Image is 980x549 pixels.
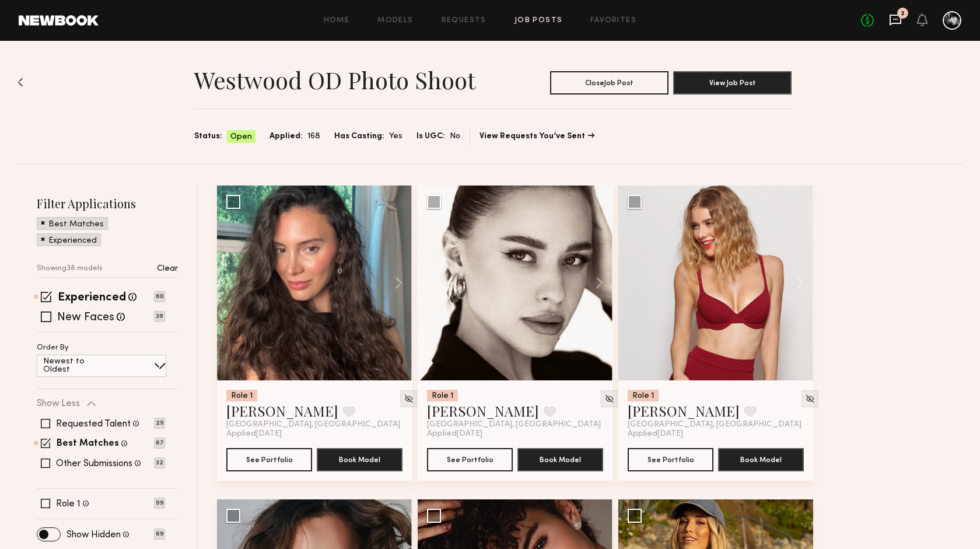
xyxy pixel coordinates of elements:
h1: Westwood OD Photo Shoot [194,65,475,95]
div: 2 [901,11,905,17]
a: [PERSON_NAME] [628,401,740,420]
button: Book Model [317,448,402,471]
p: Newest to Oldest [43,358,113,374]
a: Requests [442,17,487,25]
label: Experienced [58,292,126,304]
p: 67 [154,438,165,449]
p: Show Less [37,399,80,408]
a: Book Model [317,454,402,464]
div: Applied [DATE] [628,429,804,439]
p: 25 [154,418,165,429]
a: Home [324,17,350,25]
span: Status: [194,130,222,143]
img: Unhide Model [604,394,614,404]
span: Applied: [269,130,303,143]
p: Experienced [48,237,97,245]
label: New Faces [57,312,114,324]
div: Applied [DATE] [427,429,603,439]
button: See Portfolio [427,448,513,471]
span: Open [230,131,252,143]
h2: Filter Applications [37,195,178,211]
button: Book Model [517,448,603,471]
a: [PERSON_NAME] [427,401,539,420]
a: Book Model [718,454,804,464]
button: View Job Post [673,71,792,95]
div: Applied [DATE] [226,429,402,439]
p: Order By [37,344,69,352]
p: Clear [157,265,178,273]
a: Favorites [590,17,636,25]
div: Role 1 [226,390,257,401]
img: Unhide Model [805,394,815,404]
button: See Portfolio [226,448,312,471]
button: See Portfolio [628,448,713,471]
div: Role 1 [628,390,659,401]
label: Role 1 [56,499,80,509]
img: Unhide Model [404,394,414,404]
a: [PERSON_NAME] [226,401,338,420]
span: Yes [389,130,402,143]
p: 60 [154,291,165,302]
span: [GEOGRAPHIC_DATA], [GEOGRAPHIC_DATA] [427,420,601,429]
img: Back to previous page [17,78,23,87]
span: 168 [307,130,320,143]
span: No [450,130,460,143]
div: Role 1 [427,390,458,401]
span: Is UGC: [416,130,445,143]
p: 69 [154,529,165,540]
a: Models [377,17,413,25]
span: [GEOGRAPHIC_DATA], [GEOGRAPHIC_DATA] [628,420,801,429]
a: View Requests You’ve Sent [480,132,594,141]
a: Job Posts [514,17,563,25]
span: Has Casting: [334,130,384,143]
span: [GEOGRAPHIC_DATA], [GEOGRAPHIC_DATA] [226,420,400,429]
label: Best Matches [57,439,119,449]
label: Show Hidden [66,530,121,540]
p: Showing 38 models [37,265,103,272]
label: Other Submissions [56,459,132,468]
button: Book Model [718,448,804,471]
a: Book Model [517,454,603,464]
p: Best Matches [48,221,104,229]
p: 32 [154,457,165,468]
a: 2 [889,13,902,28]
p: 99 [154,498,165,509]
p: 39 [154,311,165,322]
label: Requested Talent [56,419,131,429]
button: CloseJob Post [550,71,668,95]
